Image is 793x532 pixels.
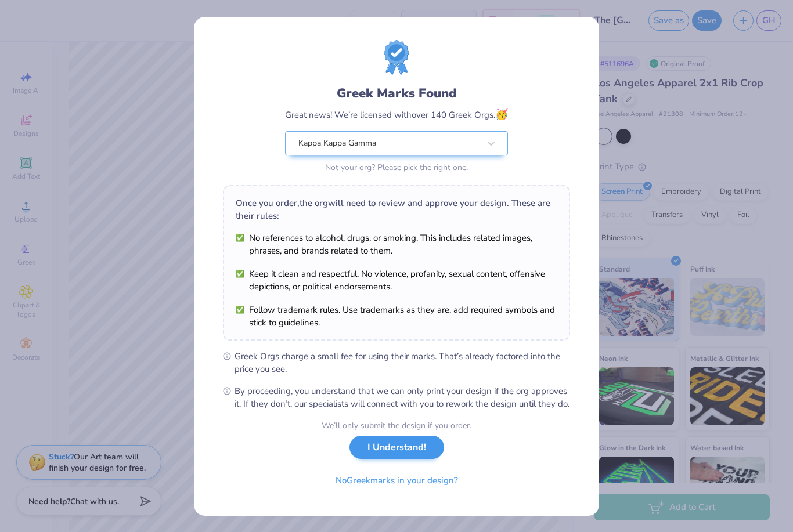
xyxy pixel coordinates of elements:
[322,419,471,432] div: We’ll only submit the design if you order.
[285,84,508,103] div: Greek Marks Found
[235,350,570,375] span: Greek Orgs charge a small fee for using their marks. That’s already factored into the price you see.
[235,385,570,410] span: By proceeding, you understand that we can only print your design if the org approves it. If they ...
[326,469,468,493] button: NoGreekmarks in your design?
[285,161,508,173] div: Not your org? Please pick the right one.
[236,303,557,329] li: Follow trademark rules. Use trademarks as they are, add required symbols and stick to guidelines.
[495,107,508,121] span: 🥳
[236,231,557,257] li: No references to alcohol, drugs, or smoking. This includes related images, phrases, and brands re...
[285,107,508,122] div: Great news! We’re licensed with over 140 Greek Orgs.
[349,436,444,459] button: I Understand!
[384,40,409,75] img: license-marks-badge.png
[236,267,557,293] li: Keep it clean and respectful. No violence, profanity, sexual content, offensive depictions, or po...
[236,197,557,222] div: Once you order, the org will need to review and approve your design. These are their rules:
